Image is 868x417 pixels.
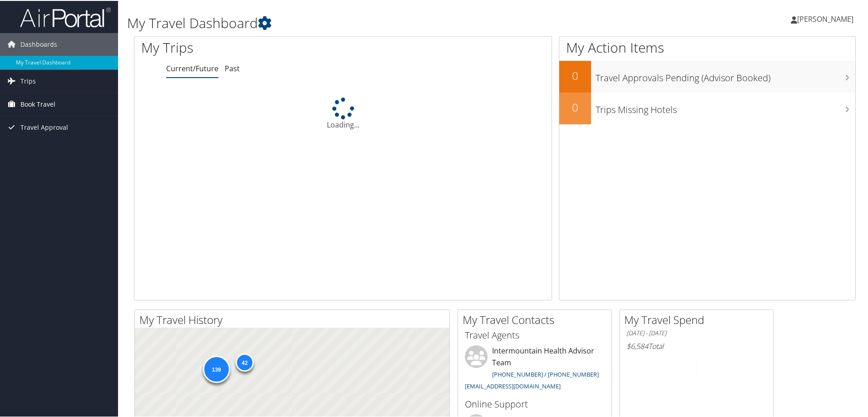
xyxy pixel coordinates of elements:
img: airportal-logo.png [20,6,111,27]
span: Book Travel [20,92,55,115]
span: [PERSON_NAME] [797,13,853,23]
h6: Total [626,340,766,350]
span: $6,584 [626,340,648,350]
a: Current/Future [166,63,218,73]
li: Intermountain Health Advisor Team [460,344,609,393]
h3: Travel Agents [465,328,605,341]
h2: My Travel Spend [624,311,773,327]
a: [PERSON_NAME] [791,5,863,32]
a: 0Trips Missing Hotels [559,92,855,123]
span: Dashboards [20,32,57,55]
h1: My Action Items [559,37,855,56]
div: 42 [236,352,254,370]
h2: My Travel History [139,311,449,327]
div: Loading... [134,97,552,129]
h3: Trips Missing Hotels [596,98,855,115]
span: Travel Approval [20,115,68,138]
h1: My Trips [141,37,371,56]
h3: Travel Approvals Pending (Advisor Booked) [596,66,855,83]
h2: My Travel Contacts [463,311,612,327]
a: [PHONE_NUMBER] / [PHONE_NUMBER] [492,369,599,378]
h2: 0 [559,67,591,83]
a: 0Travel Approvals Pending (Advisor Booked) [559,60,855,92]
div: 139 [202,355,230,382]
h2: 0 [559,99,591,114]
a: [EMAIL_ADDRESS][DOMAIN_NAME] [465,381,561,389]
h6: [DATE] - [DATE] [626,328,766,337]
a: Past [225,63,240,73]
h1: My Travel Dashboard [127,13,617,32]
span: Trips [20,69,36,92]
h3: Online Support [465,397,605,410]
